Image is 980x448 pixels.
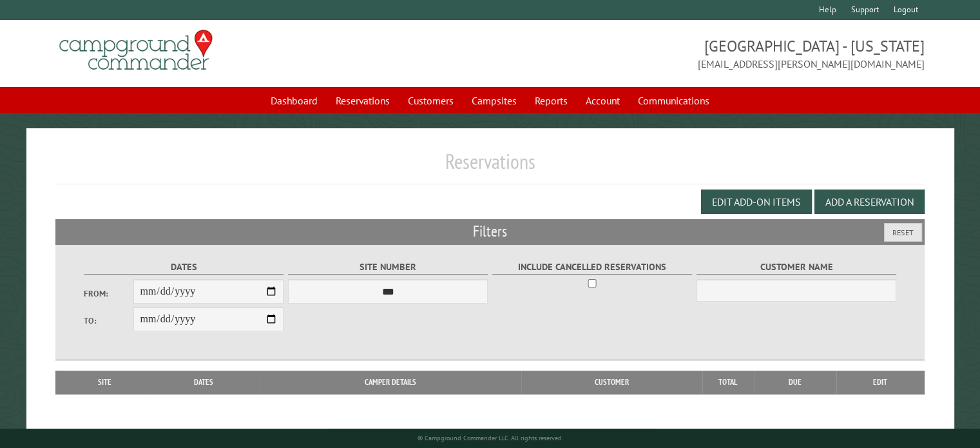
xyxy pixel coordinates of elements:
button: Add a Reservation [814,190,925,214]
a: Dashboard [263,88,325,113]
a: Account [578,88,628,113]
a: Communications [630,88,717,113]
button: Edit Add-on Items [701,190,812,214]
label: To: [84,315,134,327]
small: © Campground Commander LLC. All rights reserved. [418,434,563,442]
a: Reports [527,88,575,113]
h2: Filters [55,219,925,244]
a: Customers [400,88,461,113]
th: Edit [836,371,925,394]
th: Camper Details [260,371,521,394]
th: Customer [521,371,702,394]
th: Dates [148,371,260,394]
a: Reservations [328,88,398,113]
a: Campsites [464,88,524,113]
span: [GEOGRAPHIC_DATA] - [US_STATE] [EMAIL_ADDRESS][PERSON_NAME][DOMAIN_NAME] [490,35,925,72]
label: Customer Name [697,260,897,275]
label: Include Cancelled Reservations [492,260,693,275]
h1: Reservations [55,149,925,184]
label: Site Number [288,260,488,275]
th: Total [702,371,754,394]
label: Dates [84,260,284,275]
th: Due [754,371,836,394]
th: Site [62,371,148,394]
img: Campground Commander [55,25,216,75]
label: From: [84,287,134,300]
button: Reset [884,223,922,242]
